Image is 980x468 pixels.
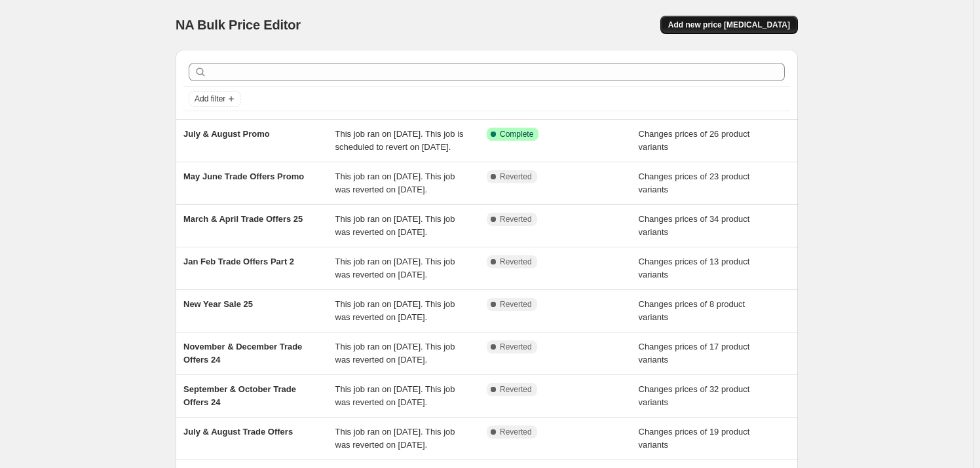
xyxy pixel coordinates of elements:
span: This job ran on [DATE]. This job is scheduled to revert on [DATE]. [335,129,464,152]
span: March & April Trade Offers 25 [183,214,303,224]
span: Jan Feb Trade Offers Part 2 [183,257,294,266]
span: Reverted [500,427,532,437]
button: Add filter [189,91,241,107]
button: Add new price [MEDICAL_DATA] [660,16,798,34]
span: Complete [500,129,533,139]
span: Changes prices of 34 product variants [639,214,750,237]
span: Reverted [500,342,532,352]
span: Reverted [500,257,532,267]
span: This job ran on [DATE]. This job was reverted on [DATE]. [335,299,455,322]
span: July & August Trade Offers [183,427,293,437]
span: May June Trade Offers Promo [183,171,304,181]
span: Changes prices of 13 product variants [639,257,750,279]
span: Changes prices of 32 product variants [639,384,750,407]
span: New Year Sale 25 [183,299,253,309]
span: Changes prices of 26 product variants [639,129,750,152]
span: This job ran on [DATE]. This job was reverted on [DATE]. [335,427,455,450]
span: Reverted [500,384,532,395]
span: Changes prices of 17 product variants [639,342,750,365]
span: This job ran on [DATE]. This job was reverted on [DATE]. [335,342,455,365]
span: Add new price [MEDICAL_DATA] [668,20,790,30]
span: Changes prices of 19 product variants [639,427,750,450]
span: September & October Trade Offers 24 [183,384,296,407]
span: This job ran on [DATE]. This job was reverted on [DATE]. [335,257,455,279]
span: Changes prices of 23 product variants [639,171,750,194]
span: Reverted [500,299,532,310]
span: Add filter [195,94,225,104]
span: Changes prices of 8 product variants [639,299,745,322]
span: November & December Trade Offers 24 [183,342,302,365]
span: This job ran on [DATE]. This job was reverted on [DATE]. [335,214,455,237]
span: This job ran on [DATE]. This job was reverted on [DATE]. [335,384,455,407]
span: July & August Promo [183,129,270,139]
span: NA Bulk Price Editor [176,18,301,32]
span: Reverted [500,214,532,225]
span: Reverted [500,171,532,182]
span: This job ran on [DATE]. This job was reverted on [DATE]. [335,171,455,194]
